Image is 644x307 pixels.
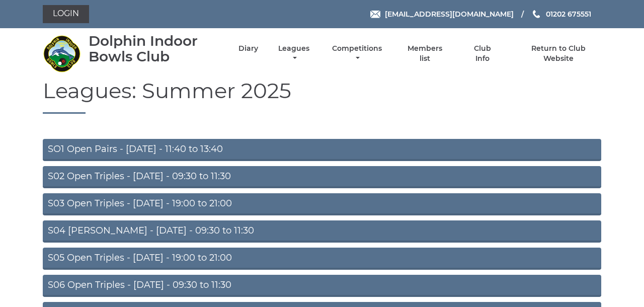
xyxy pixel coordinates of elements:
[276,44,312,63] a: Leagues
[43,193,601,215] a: S03 Open Triples - [DATE] - 19:00 to 21:00
[43,220,601,243] a: S04 [PERSON_NAME] - [DATE] - 09:30 to 11:30
[385,10,514,19] span: [EMAIL_ADDRESS][DOMAIN_NAME]
[466,44,499,63] a: Club Info
[89,33,221,64] div: Dolphin Indoor Bowls Club
[43,166,601,188] a: S02 Open Triples - [DATE] - 09:30 to 11:30
[43,248,601,270] a: S05 Open Triples - [DATE] - 19:00 to 21:00
[43,5,89,23] a: Login
[370,11,380,18] img: Email
[546,10,591,19] span: 01202 675551
[43,275,601,297] a: S06 Open Triples - [DATE] - 09:30 to 11:30
[43,139,601,161] a: SO1 Open Pairs - [DATE] - 11:40 to 13:40
[402,44,448,63] a: Members list
[370,9,514,20] a: Email [EMAIL_ADDRESS][DOMAIN_NAME]
[330,44,384,63] a: Competitions
[43,35,80,72] img: Dolphin Indoor Bowls Club
[516,44,601,63] a: Return to Club Website
[533,10,540,18] img: Phone us
[238,44,258,53] a: Diary
[43,79,601,114] h1: Leagues: Summer 2025
[531,9,591,20] a: Phone us 01202 675551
